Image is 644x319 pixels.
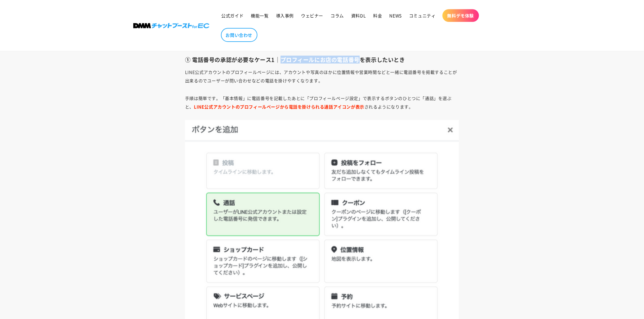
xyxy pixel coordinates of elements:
h3: ① 電話番号の承認が必要なケース1｜プロフィールにお店の電話番号を表示したいとき [185,56,459,63]
a: 料金 [370,9,386,22]
a: NEWS [386,9,405,22]
a: コラム [327,9,348,22]
img: 株式会社DMM Boost [133,23,209,28]
span: 資料DL [351,13,366,18]
span: コラム [331,13,344,18]
span: 無料デモ体験 [447,13,474,18]
a: コミュニティ [405,9,439,22]
span: ウェビナー [301,13,323,18]
span: お問い合わせ [226,32,253,38]
a: 無料デモ体験 [443,9,479,22]
a: 公式ガイド [218,9,247,22]
span: 公式ガイド [222,13,244,18]
p: LINE公式アカウントのプロフィールページには、アカウントや写真のほかに位置情報や営業時間などと一緒に電話番号を掲載することが出来るのでユーザーが問い合わせなどの電話を掛けやすくなります。 [185,68,459,85]
p: 手順は簡単です。「基本情報」に電話番号を記載したあとに「プロフィールページ設定」で表示するボタンのひとつに「通話」を選ぶと、 されるようになります。 [185,94,459,111]
strong: LINE公式アカウントのプロフィールページから電話を掛けられる通話アイコンが表示 [194,104,364,110]
a: ウェビナー [297,9,327,22]
span: 料金 [373,13,382,18]
span: コミュニティ [409,13,436,18]
a: お問い合わせ [221,28,257,42]
span: 導入事例 [276,13,294,18]
span: NEWS [390,13,402,18]
a: 資料DL [348,9,369,22]
a: 機能一覧 [247,9,272,22]
a: 導入事例 [272,9,297,22]
span: 機能一覧 [251,13,269,18]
